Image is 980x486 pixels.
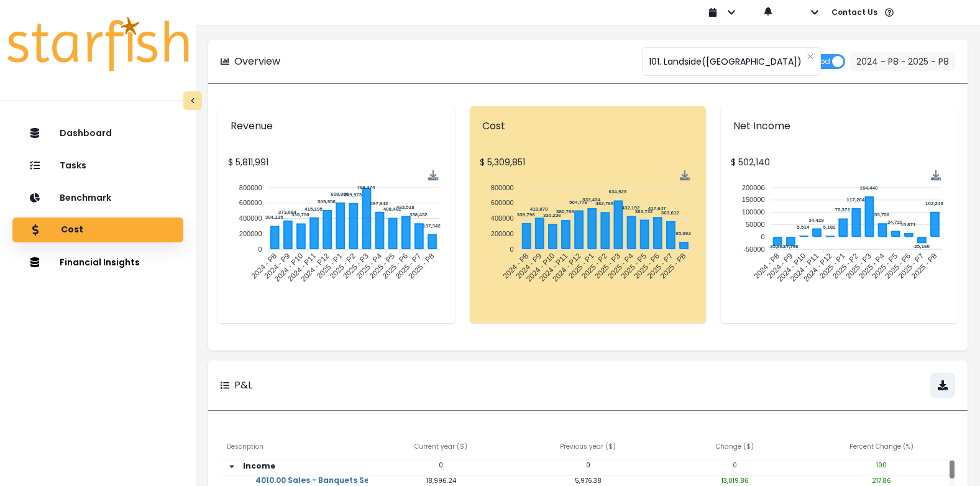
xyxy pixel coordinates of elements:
[776,251,808,283] tspan: 2024 - P10
[12,153,183,178] button: Tasks
[807,53,814,60] svg: close
[931,170,941,181] div: Menu
[315,251,344,280] tspan: 2025 - P1
[551,251,583,283] tspan: 2024 - P12
[567,251,596,280] tspan: 2025 - P1
[60,193,111,203] p: Benchmark
[802,251,835,283] tspan: 2024 - P12
[538,251,570,283] tspan: 2024 - P11
[661,461,808,470] p: 0
[744,245,765,253] tspan: -50000
[524,251,557,283] tspan: 2024 - P10
[679,170,690,181] div: Menu
[259,245,262,253] tspan: 0
[753,251,782,280] tspan: 2024 - P8
[766,251,795,280] tspan: 2024 - P9
[12,250,183,275] button: Financial Insights
[580,251,609,280] tspan: 2025 - P2
[789,251,821,283] tspan: 2024 - P11
[731,156,948,169] p: $ 502,140
[515,436,661,461] div: Previous year ( $ )
[342,251,371,280] tspan: 2025 - P3
[12,218,183,242] button: Cost
[12,185,183,210] button: Benchmark
[368,461,515,470] p: 0
[60,128,112,139] p: Dashboard
[368,476,515,485] p: 18,996.24
[808,461,955,470] p: 100
[239,214,262,222] tspan: 400000
[659,251,688,280] tspan: 2025 - P8
[510,245,513,253] tspan: 0
[368,436,515,461] div: Current year ( $ )
[761,233,765,241] tspan: 0
[234,54,280,69] p: Overview
[328,251,357,280] tspan: 2025 - P2
[845,251,874,280] tspan: 2025 - P3
[661,436,808,461] div: Change ( $ )
[742,184,765,191] tspan: 200000
[231,119,442,134] p: Revenue
[884,251,913,280] tspan: 2025 - P6
[491,230,514,237] tspan: 200000
[514,251,543,280] tspan: 2024 - P9
[234,378,252,393] p: P&L
[808,476,955,485] p: 217.86
[491,214,514,222] tspan: 400000
[818,251,847,280] tspan: 2025 - P1
[593,251,622,280] tspan: 2025 - P3
[381,251,410,280] tspan: 2025 - P6
[850,52,955,71] button: 2024 - P8 ~ 2025 - P8
[742,208,765,216] tspan: 100000
[632,251,661,280] tspan: 2025 - P6
[239,199,262,206] tspan: 600000
[661,476,808,485] p: 13,019.86
[480,156,697,169] p: $ 5,309,851
[491,199,514,206] tspan: 600000
[619,251,648,280] tspan: 2025 - P5
[12,121,183,145] button: Dashboard
[646,251,675,280] tspan: 2025 - P7
[910,251,939,280] tspan: 2025 - P8
[897,251,926,280] tspan: 2025 - P7
[831,251,861,280] tspan: 2025 - P2
[746,221,765,228] tspan: 50000
[679,170,690,181] img: Download Cost
[428,170,439,181] div: Menu
[858,251,887,280] tspan: 2025 - P4
[227,462,237,472] svg: arrow down
[243,461,275,471] strong: Income
[871,251,900,280] tspan: 2025 - P5
[221,436,367,461] div: Description
[239,230,262,237] tspan: 200000
[428,170,439,181] img: Download Revenue
[228,156,445,169] p: $ 5,811,991
[808,436,955,461] div: Percent Change (%)
[263,251,292,280] tspan: 2024 - P9
[368,251,397,280] tspan: 2025 - P5
[515,461,661,470] p: 0
[515,476,661,485] p: 5,976.38
[300,251,332,283] tspan: 2024 - P12
[355,251,384,280] tspan: 2025 - P4
[239,184,262,191] tspan: 800000
[491,184,514,191] tspan: 800000
[250,251,279,280] tspan: 2024 - P8
[649,48,802,75] span: 101. Landside([GEOGRAPHIC_DATA])
[60,160,86,171] p: Tasks
[273,251,305,283] tspan: 2024 - P10
[501,251,530,280] tspan: 2024 - P8
[807,50,814,63] button: Clear
[286,251,318,283] tspan: 2024 - P11
[61,224,83,236] p: Cost
[742,196,765,203] tspan: 150000
[394,251,423,280] tspan: 2025 - P7
[733,119,945,134] p: Net Income
[407,251,436,280] tspan: 2025 - P8
[606,251,635,280] tspan: 2025 - P4
[931,170,941,181] img: Download Net-Income
[482,119,694,134] p: Cost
